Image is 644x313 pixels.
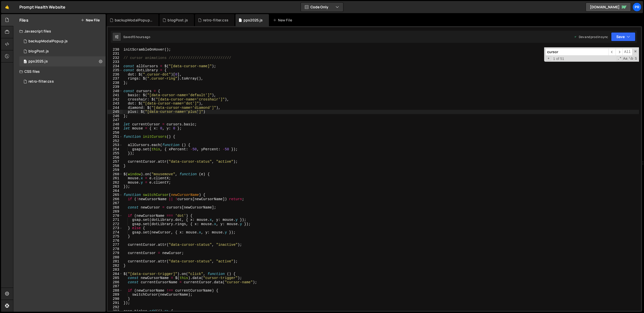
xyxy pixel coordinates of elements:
[546,56,551,61] span: Toggle Replace mode
[108,284,123,289] div: 287
[617,56,622,61] span: RegExp Search
[586,3,631,12] a: [DOMAIN_NAME]
[168,18,188,23] div: blogPost.js
[108,77,123,81] div: 237
[108,214,123,218] div: 270
[611,32,635,41] button: Save
[108,210,123,214] div: 269
[19,77,106,87] div: 16625/45443.css
[108,230,123,235] div: 274
[108,226,123,230] div: 273
[108,97,123,102] div: 242
[108,156,123,160] div: 256
[108,189,123,193] div: 264
[623,56,628,61] span: CaseSensitive Search
[19,17,28,23] h2: Files
[108,239,123,243] div: 276
[632,3,641,12] a: Pr
[132,35,150,39] div: 15 hours ago
[108,218,123,222] div: 271
[28,59,48,64] div: pps2025.js
[108,297,123,301] div: 290
[574,35,608,39] div: Dev and prod in sync
[108,193,123,197] div: 265
[108,126,123,131] div: 249
[108,293,123,297] div: 289
[108,197,123,201] div: 266
[108,280,123,285] div: 286
[108,222,123,226] div: 272
[108,268,123,272] div: 283
[108,276,123,280] div: 285
[108,89,123,93] div: 240
[19,46,106,56] div: 16625/45859.js
[108,147,123,152] div: 254
[628,56,634,61] span: Whole Word Search
[108,135,123,139] div: 251
[81,18,100,22] button: New File
[108,255,123,260] div: 280
[108,52,123,56] div: 231
[108,185,123,189] div: 263
[108,110,123,114] div: 245
[108,131,123,135] div: 250
[551,57,566,61] span: 1 of 51
[203,18,228,23] div: retro-filter.css
[108,176,123,181] div: 261
[123,35,150,39] div: Saved
[108,101,123,106] div: 243
[108,251,123,255] div: 279
[108,68,123,73] div: 235
[108,143,123,147] div: 253
[108,122,123,127] div: 248
[13,66,106,77] div: CSS files
[545,48,609,56] input: Search for
[108,106,123,110] div: 244
[108,301,123,305] div: 291
[108,64,123,68] div: 234
[28,49,49,54] div: blogPost.js
[13,26,106,36] div: Javascript files
[244,18,263,23] div: pps2025.js
[108,118,123,122] div: 247
[616,48,623,56] span: ​
[115,18,152,23] div: backupModalPopup.js
[108,56,123,60] div: 232
[108,164,123,168] div: 258
[108,81,123,85] div: 238
[108,264,123,268] div: 282
[108,205,123,210] div: 268
[28,39,68,44] div: backupModalPopup.js
[108,168,123,172] div: 259
[19,4,65,10] div: Prompt Health Website
[108,201,123,205] div: 267
[1,1,13,13] a: 🤙
[108,139,123,143] div: 252
[19,56,106,66] div: 16625/45293.js
[108,234,123,239] div: 275
[108,151,123,156] div: 255
[609,48,616,56] span: ​
[108,172,123,177] div: 260
[108,114,123,118] div: 246
[108,289,123,293] div: 288
[108,259,123,264] div: 281
[634,56,637,61] span: Search In Selection
[108,272,123,276] div: 284
[273,18,294,23] div: New File
[28,79,54,84] div: retro-filter.css
[108,93,123,97] div: 241
[108,160,123,164] div: 257
[108,243,123,247] div: 277
[108,247,123,251] div: 278
[108,305,123,309] div: 292
[108,85,123,89] div: 239
[108,48,123,52] div: 230
[108,60,123,64] div: 233
[108,181,123,185] div: 262
[24,60,27,64] span: 0
[108,73,123,77] div: 236
[622,48,632,56] span: Alt-Enter
[19,36,106,46] div: 16625/45860.js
